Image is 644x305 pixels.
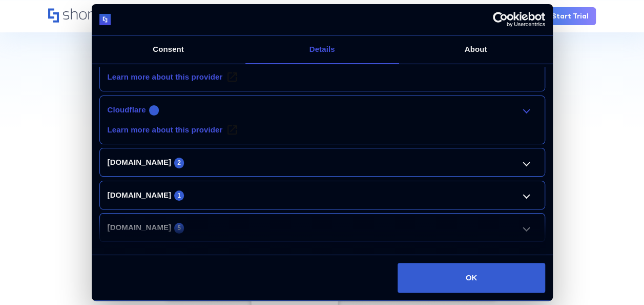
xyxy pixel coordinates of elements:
[108,156,537,168] a: [DOMAIN_NAME]2
[108,63,237,83] a: Calendly's privacy policy - opens in a new window
[108,104,537,116] a: Cloudflare1
[92,35,245,64] a: Consent
[545,7,596,25] a: Start Trial
[108,116,237,136] a: Cloudflare's privacy policy - opens in a new window
[99,14,111,26] img: logo
[108,189,537,201] a: [DOMAIN_NAME]1
[245,35,399,64] a: Details
[108,221,537,234] a: [DOMAIN_NAME]5
[398,263,545,293] button: OK
[455,12,545,27] a: Usercentrics Cookiebot - opens in a new window
[399,35,553,64] a: About
[593,256,644,305] iframe: Chat Widget
[48,8,132,24] a: Home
